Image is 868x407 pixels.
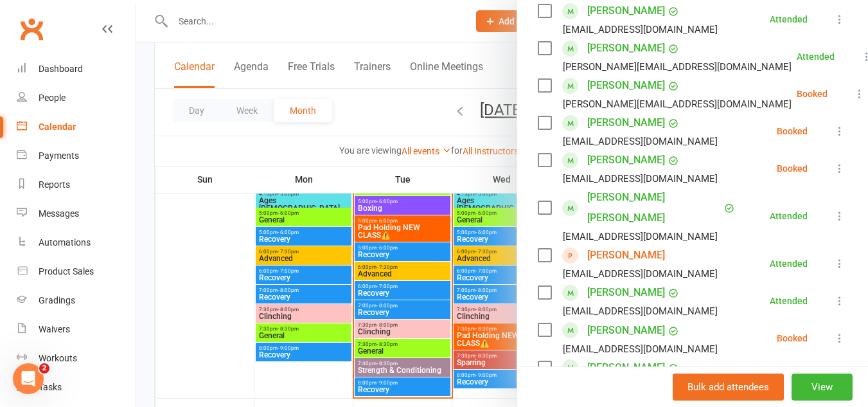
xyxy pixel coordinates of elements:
button: Bulk add attendees [673,374,784,401]
div: Tasks [39,382,62,392]
div: Workouts [39,353,77,363]
div: [EMAIL_ADDRESS][DOMAIN_NAME] [563,266,718,282]
a: Payments [17,141,136,170]
button: View [792,374,853,401]
iframe: Intercom live chat [13,363,44,394]
a: [PERSON_NAME] [587,75,665,96]
div: [EMAIL_ADDRESS][DOMAIN_NAME] [563,228,718,245]
div: Reports [39,179,70,190]
div: [EMAIL_ADDRESS][DOMAIN_NAME] [563,21,718,38]
div: Payments [39,150,79,161]
span: 2 [39,363,49,374]
div: People [39,93,66,103]
a: Workouts [17,344,136,373]
div: Booked [777,164,808,173]
a: [PERSON_NAME] [587,357,665,378]
a: [PERSON_NAME] [587,320,665,341]
a: Product Sales [17,257,136,286]
div: [EMAIL_ADDRESS][DOMAIN_NAME] [563,170,718,187]
a: Waivers [17,315,136,344]
a: Calendar [17,113,136,141]
a: [PERSON_NAME] [PERSON_NAME] [587,187,721,228]
a: Reports [17,170,136,199]
a: [PERSON_NAME] [587,282,665,303]
div: Attended [770,259,808,268]
div: [EMAIL_ADDRESS][DOMAIN_NAME] [563,341,718,357]
div: Booked [777,334,808,343]
div: Attended [770,15,808,24]
div: Calendar [39,122,76,132]
div: Booked [797,89,828,98]
a: Messages [17,199,136,228]
div: [EMAIL_ADDRESS][DOMAIN_NAME] [563,133,718,150]
div: [PERSON_NAME][EMAIL_ADDRESS][DOMAIN_NAME] [563,96,792,113]
div: Automations [39,237,91,248]
div: Gradings [39,295,75,305]
a: [PERSON_NAME] [587,38,665,59]
a: Dashboard [17,55,136,84]
a: Gradings [17,286,136,315]
a: Clubworx [15,13,48,45]
div: Booked [777,127,808,136]
div: Waivers [39,324,70,334]
div: Product Sales [39,266,94,276]
div: Attended [770,212,808,221]
a: [PERSON_NAME] [587,245,665,266]
a: People [17,84,136,113]
a: [PERSON_NAME] [587,150,665,170]
div: [EMAIL_ADDRESS][DOMAIN_NAME] [563,303,718,320]
a: [PERSON_NAME] [587,113,665,133]
a: Automations [17,228,136,257]
a: [PERSON_NAME] [587,1,665,21]
div: [PERSON_NAME][EMAIL_ADDRESS][DOMAIN_NAME] [563,59,792,75]
div: Messages [39,208,79,219]
div: Attended [797,52,835,61]
div: Dashboard [39,64,83,74]
a: Tasks [17,373,136,402]
div: Attended [770,296,808,305]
